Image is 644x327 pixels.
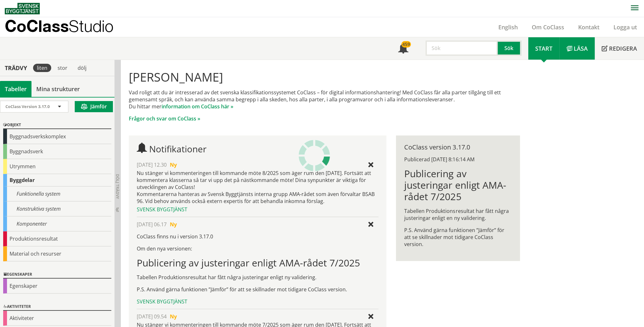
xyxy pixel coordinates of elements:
a: Frågor och svar om CoClass » [129,115,200,122]
span: Ny [170,221,177,228]
p: CoClass finns nu i version 3.17.0 [137,233,378,240]
p: Om den nya versionen: [137,245,378,252]
a: Logga ut [606,23,644,31]
div: Byggnadsverkskomplex [3,129,111,144]
p: CoClass [5,22,114,30]
span: Dölj trädvy [115,174,120,199]
a: Mina strukturer [31,81,85,97]
p: Vad roligt att du är intresserad av det svenska klassifikationssystemet CoClass – för digital inf... [129,89,520,110]
span: [DATE] 09.54 [137,313,167,320]
div: Aktiviteter [3,303,111,311]
a: Läsa [559,37,595,60]
span: Läsa [574,45,588,52]
button: Sök [498,40,521,56]
div: Publicerad [DATE] 8:16:14 AM [404,156,511,163]
div: dölj [74,64,90,72]
div: CoClass version 3.17.0 [404,144,511,151]
a: English [491,23,525,31]
span: Ny [170,313,177,320]
img: Laddar [298,140,330,171]
div: Material och resurser [3,246,111,261]
p: P.S. Använd gärna funktionen ”Jämför” för att se skillnader mot tidigare CoClass version. [137,286,378,293]
a: Kontakt [571,23,606,31]
div: Nu stänger vi kommenteringen till kommande möte 8/2025 som äger rum den [DATE]. Fortsätt att komm... [137,170,378,205]
span: Start [535,45,552,52]
div: liten [33,64,51,72]
span: [DATE] 06.17 [137,221,167,228]
button: Jämför [75,101,113,112]
a: Om CoClass [525,23,571,31]
h1: Publicering av justeringar enligt AMA-rådet 7/2025 [404,168,511,202]
span: Notifikationer [398,44,408,54]
div: Byggdelar [3,174,111,186]
div: Egenskaper [3,271,111,279]
div: Svensk Byggtjänst [137,298,378,305]
a: CoClassStudio [5,17,127,37]
span: Redigera [609,45,637,52]
div: Trädvy [1,64,31,71]
div: Egenskaper [3,279,111,294]
div: Byggnadsverk [3,144,111,159]
div: stor [54,64,71,72]
a: 459 [391,37,415,60]
div: Objekt [3,121,111,129]
div: Aktiviteter [3,311,111,326]
a: Start [528,37,559,60]
a: information om CoClass här » [162,103,233,110]
span: [DATE] 12.30 [137,161,167,168]
p: Tabellen Produktionsresultat har fått några justeringar enligt en ny validering. [404,207,511,222]
h1: [PERSON_NAME] [129,70,520,84]
div: Komponenter [3,216,111,231]
p: P.S. Använd gärna funktionen ”Jämför” för att se skillnader mot tidigare CoClass version. [404,227,511,248]
span: Studio [69,17,114,35]
div: Konstruktiva system [3,201,111,216]
p: Tabellen Produktionsresultat har fått några justeringar enligt ny validering. [137,274,378,281]
div: Funktionella system [3,186,111,201]
div: Produktionsresultat [3,231,111,246]
img: Svensk Byggtjänst [5,3,40,14]
div: Utrymmen [3,159,111,174]
div: Svensk Byggtjänst [137,206,378,213]
span: Ny [170,161,177,168]
span: Notifikationer [149,143,206,155]
span: CoClass Version 3.17.0 [5,104,50,109]
a: Redigera [595,37,644,60]
h1: Publicering av justeringar enligt AMA-rådet 7/2025 [137,257,378,269]
div: 459 [401,41,411,47]
input: Sök [426,40,498,56]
